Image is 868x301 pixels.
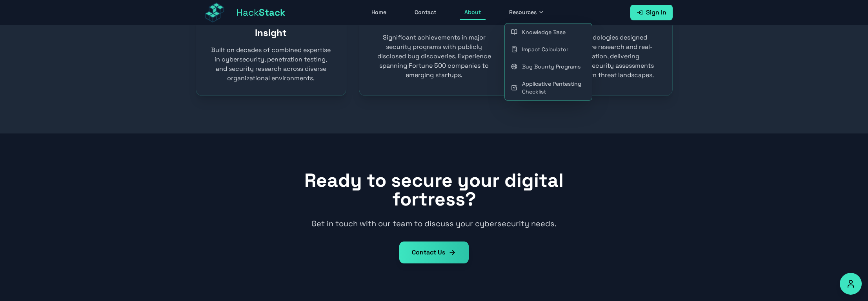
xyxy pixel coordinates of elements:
[410,5,441,20] a: Contact
[505,23,592,41] a: Knowledge Base
[505,58,592,75] a: Bug Bounty Programs
[271,171,597,209] h2: Ready to secure your digital fortress?
[209,45,333,83] p: Built on decades of combined expertise in cybersecurity, penetration testing, and security resear...
[460,5,486,20] a: About
[367,5,391,20] a: Home
[840,273,862,295] button: Accessibility Options
[372,33,497,80] p: Significant achievements in major security programs with publicly disclosed bug discoveries. Expe...
[505,41,592,58] a: Impact Calculator
[646,8,666,17] span: Sign In
[237,6,286,19] span: Hack
[399,242,469,263] a: Contact Us
[535,33,660,80] p: Leading methodologies designed through extensive research and real-world application, delivering ...
[504,5,549,20] button: Resources
[630,5,673,20] a: Sign In
[509,8,537,16] span: Resources
[209,14,333,39] h3: Forged Through Years of Insight
[259,6,286,18] span: Stack
[271,218,597,229] p: Get in touch with our team to discuss your cybersecurity needs.
[505,75,592,100] a: Applicative Pentesting Checklist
